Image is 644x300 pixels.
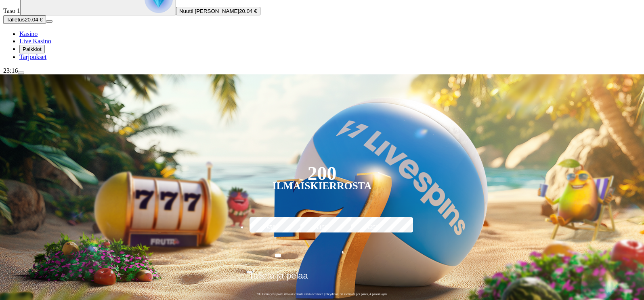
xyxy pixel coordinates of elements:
[246,270,398,287] button: Talleta ja pelaa
[248,216,295,239] label: €50
[3,67,18,74] span: 23:16
[19,30,38,37] a: diamond iconKasino
[19,38,51,44] span: Live Kasino
[249,270,308,287] span: Talleta ja pelaa
[3,7,20,14] span: Taso 1
[253,268,255,273] span: €
[19,30,38,37] span: Kasino
[273,181,372,191] div: Ilmaiskierrosta
[342,249,344,256] span: €
[3,15,46,24] button: Talletusplus icon20.04 €
[46,20,52,23] button: menu
[349,216,396,239] label: €250
[179,8,239,14] span: Nuutti [PERSON_NAME]
[19,53,46,60] a: gift-inverted iconTarjoukset
[6,17,25,23] span: Talletus
[19,38,51,44] a: poker-chip iconLive Kasino
[18,72,24,74] button: menu
[176,7,260,15] button: Nuutti [PERSON_NAME]20.04 €
[19,45,45,53] button: reward iconPalkkiot
[239,8,257,14] span: 20.04 €
[307,169,336,178] div: 200
[25,17,42,23] span: 20.04 €
[23,46,42,52] span: Palkkiot
[246,292,398,296] span: 200 kierrätysvapaata ilmaiskierrosta ensitalletuksen yhteydessä. 50 kierrosta per päivä, 4 päivän...
[19,53,46,60] span: Tarjoukset
[298,216,346,239] label: €150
